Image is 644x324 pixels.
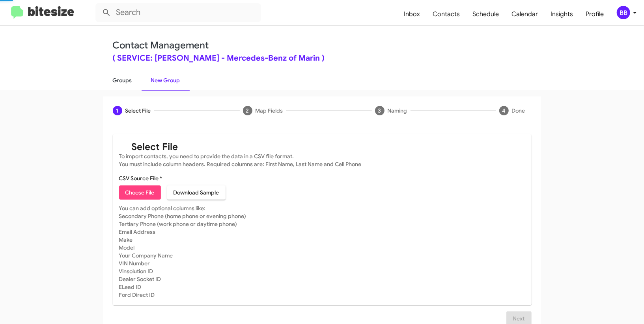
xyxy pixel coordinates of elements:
[113,39,209,51] a: Contact Management
[142,70,190,91] a: New Group
[466,3,505,26] a: Schedule
[426,3,466,26] a: Contacts
[398,3,426,26] a: Inbox
[167,185,226,200] button: Download Sample
[119,152,525,168] mat-card-subtitle: To import contacts, you need to provide the data in a CSV file format. You must include column he...
[125,185,155,200] span: Choose File
[544,3,579,26] a: Insights
[95,3,261,22] input: Search
[119,174,162,182] label: CSV Source File *
[505,3,544,26] a: Calendar
[579,3,610,26] a: Profile
[113,54,532,62] div: ( SERVICE: [PERSON_NAME] - Mercedes-Benz of Marin )
[119,185,161,200] button: Choose File
[610,6,635,19] button: BB
[103,70,142,91] a: Groups
[119,204,525,299] mat-card-subtitle: You can add optional columns like: Secondary Phone (home phone or evening phone) Tertiary Phone (...
[119,141,525,151] mat-card-title: Select File
[617,6,630,19] div: BB
[174,185,219,200] span: Download Sample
